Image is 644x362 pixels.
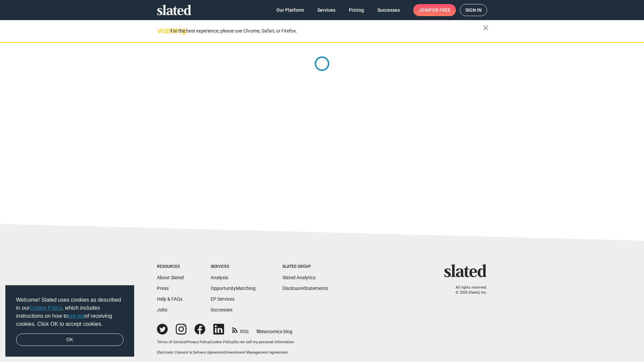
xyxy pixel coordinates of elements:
[460,4,487,16] a: Sign in
[282,275,316,280] a: Slated Analytics
[211,340,233,344] a: Cookie Policy
[317,4,335,16] span: Services
[5,285,134,357] div: cookieconsent
[157,296,182,302] a: Help & FAQs
[211,286,256,291] a: OpportunityMatching
[30,305,62,311] a: Cookie Policy
[465,4,482,16] span: Sign in
[448,285,487,295] p: All rights reserved. © 2025 Slated, Inc.
[68,313,85,319] a: opt-out
[413,4,456,16] a: Joinfor free
[157,307,167,312] a: Jobs
[372,4,405,16] a: Successes
[226,350,288,355] a: Investment Management Agreement
[276,4,304,16] span: Our Platform
[343,4,369,16] a: Pricing
[257,329,265,334] span: film
[419,4,450,16] span: Join
[282,264,328,269] div: Slated Group
[211,296,234,302] a: EP Services
[349,4,364,16] span: Pricing
[282,286,328,291] a: DisclosureStatements
[257,323,292,335] a: filmonomics blog
[211,275,228,280] a: Analysis
[211,307,232,312] a: Successes
[225,350,226,355] span: |
[233,340,234,344] span: |
[232,324,249,335] a: RSS
[186,340,210,344] a: Privacy Policy
[157,286,169,291] a: Press
[157,350,225,355] a: Electronic Consent & Delivery Agreement
[211,264,256,269] div: Services
[429,4,450,16] span: for free
[312,4,341,16] a: Services
[170,26,483,36] div: For the best experience, please use Chrome, Safari, or Firefox.
[16,296,123,328] span: Welcome! Slated uses cookies as described in our , which includes instructions on how to of recei...
[158,26,166,35] mat-icon: warning
[157,340,185,344] a: Terms of Service
[16,334,123,346] a: dismiss cookie message
[157,275,184,280] a: About Slated
[271,4,309,16] a: Our Platform
[185,340,186,344] span: |
[482,24,490,32] mat-icon: close
[377,4,400,16] span: Successes
[157,264,184,269] div: Resources
[234,340,294,345] button: Do not sell my personal information
[210,340,211,344] span: |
